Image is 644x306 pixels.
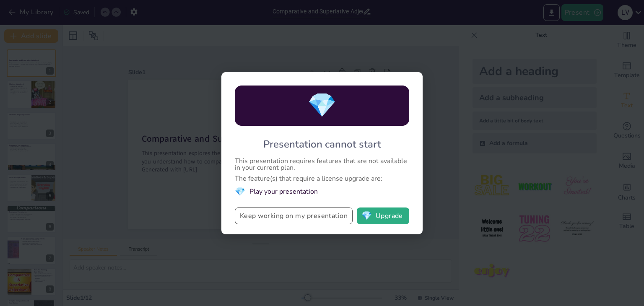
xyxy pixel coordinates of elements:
[235,175,409,182] div: The feature(s) that require a license upgrade are:
[235,158,409,171] div: This presentation requires features that are not available in your current plan.
[357,207,409,224] button: diamondUpgrade
[235,186,409,197] li: Play your presentation
[307,89,337,122] span: diamond
[361,212,372,220] span: diamond
[235,186,245,197] span: diamond
[263,137,381,151] div: Presentation cannot start
[235,207,353,224] button: Keep working on my presentation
